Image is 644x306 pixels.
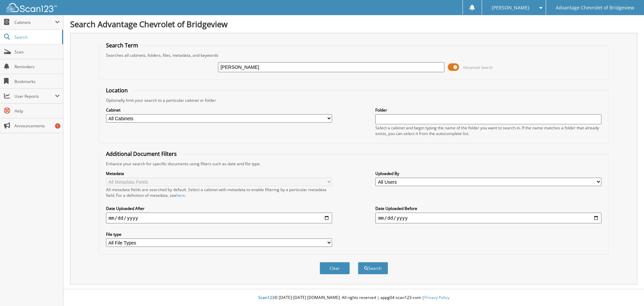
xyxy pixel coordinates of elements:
[106,231,332,237] label: File type
[103,42,142,49] legend: Search Term
[14,64,60,70] span: Reminders
[556,6,634,10] span: Advantage Chevrolet of Bridgeview
[103,150,180,158] legend: Additional Document Filters
[320,262,350,274] button: Clear
[463,65,493,70] span: Advanced Search
[103,97,605,103] div: Optionally limit your search to a particular cabinet or folder
[106,187,332,198] div: All metadata fields are searched by default. Select a cabinet with metadata to enable filtering b...
[375,125,601,136] div: Select a cabinet and begin typing the name of the folder you want to search in. If the name match...
[70,18,637,30] h1: Search Advantage Chevrolet of Bridgeview
[14,108,60,114] span: Help
[106,213,332,223] input: start
[358,262,388,274] button: Search
[14,34,59,40] span: Search
[258,295,274,300] span: Scan123
[106,206,332,211] label: Date Uploaded After
[375,213,601,223] input: end
[103,52,605,58] div: Searches all cabinets, folders, files, metadata, and keywords
[55,123,60,129] div: 1
[103,87,131,94] legend: Location
[14,79,60,84] span: Bookmarks
[492,6,529,10] span: [PERSON_NAME]
[63,290,644,306] div: © [DATE]-[DATE] [DOMAIN_NAME]. All rights reserved | appg04-scan123-com |
[106,107,332,113] label: Cabinet
[103,161,605,167] div: Enhance your search for specific documents using filters such as date and file type.
[106,171,332,176] label: Metadata
[14,19,55,25] span: Cabinets
[375,107,601,113] label: Folder
[14,93,55,99] span: User Reports
[176,192,185,198] a: here
[14,123,60,129] span: Announcements
[375,171,601,176] label: Uploaded By
[7,3,57,12] img: scan123-logo-white.svg
[14,49,60,55] span: Scan
[424,295,449,300] a: Privacy Policy
[375,206,601,211] label: Date Uploaded Before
